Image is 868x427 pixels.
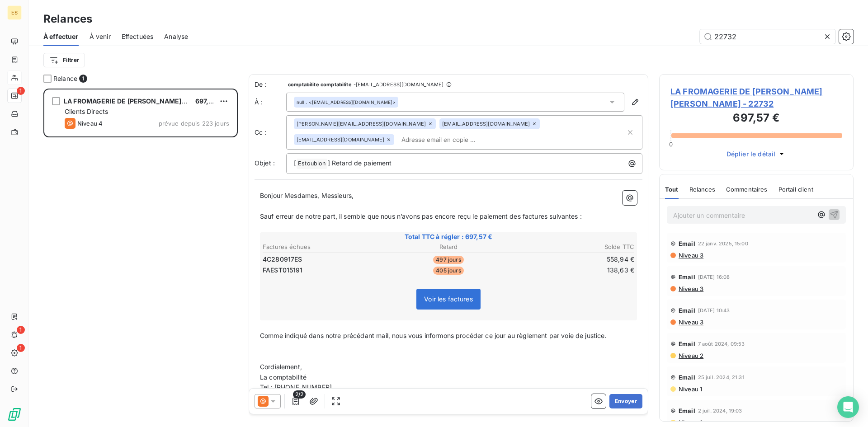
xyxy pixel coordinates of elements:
td: 558,94 € [511,254,635,264]
span: [EMAIL_ADDRESS][DOMAIN_NAME] [297,137,384,142]
span: FAEST015191 [263,266,303,275]
span: Objet : [255,159,275,167]
span: Niveau 4 [77,120,103,127]
span: La comptabilité [260,373,307,381]
span: 0 [669,141,673,148]
span: Bonjour Mesdames, Messieurs, [260,192,354,199]
span: Niveau 3 [678,319,703,326]
span: Comme indiqué dans notre précédant mail, nous vous informons procéder ce jour au règlement par vo... [260,332,607,339]
span: Déplier le détail [726,149,776,159]
span: [DATE] 10:43 [698,308,730,313]
h3: 697,57 € [670,110,842,128]
button: Envoyer [609,394,642,408]
button: Filtrer [43,53,85,67]
span: Email [679,307,695,314]
span: Email [679,240,695,247]
span: Email [679,374,695,381]
span: - [EMAIL_ADDRESS][DOMAIN_NAME] [354,82,443,87]
img: Logo LeanPay [7,407,22,422]
h3: Relances [43,11,92,27]
div: Open Intercom Messenger [837,396,859,418]
span: Email [679,273,695,281]
span: Relance [53,74,77,83]
span: 697,57 € [195,97,222,105]
span: Email [679,340,695,347]
label: À : [255,98,286,107]
span: Niveau 3 [678,252,703,259]
span: null . [297,99,307,105]
span: 1 [79,75,87,83]
span: Clients Directs [65,108,108,115]
span: Sauf erreur de notre part, il semble que nous n’avons pas encore reçu le paiement des factures su... [260,212,582,220]
span: 497 jours [433,256,463,264]
span: 405 jours [433,267,463,275]
span: 1 [17,344,25,352]
span: Tel : [PHONE_NUMBER] [260,383,332,391]
span: 22 janv. 2025, 15:00 [698,241,748,246]
span: Cordialement, [260,363,302,371]
span: Effectuées [122,32,154,41]
span: Niveau 2 [678,352,703,359]
input: Adresse email en copie ... [398,133,502,146]
span: 7 août 2024, 09:53 [698,341,745,347]
span: ] Retard de paiement [328,159,392,167]
span: Estoublon [297,159,327,169]
span: prévue depuis 223 jours [159,120,229,127]
span: 1 [17,87,25,95]
label: Cc : [255,128,286,137]
span: Niveau 3 [678,285,703,292]
span: 2/2 [293,390,306,399]
div: ES [7,5,22,20]
span: Tout [665,186,679,193]
th: Factures échues [262,242,386,252]
div: grid [43,89,238,427]
span: 4C280917ES [263,255,302,264]
span: [PERSON_NAME][EMAIL_ADDRESS][DOMAIN_NAME] [297,121,426,127]
div: <[EMAIL_ADDRESS][DOMAIN_NAME]> [297,99,396,105]
span: comptabilite comptabilite [288,82,352,87]
button: Déplier le détail [724,149,789,159]
span: [DATE] 16:08 [698,274,730,280]
span: Analyse [164,32,188,41]
th: Retard [387,242,510,252]
span: [EMAIL_ADDRESS][DOMAIN_NAME] [442,121,530,127]
th: Solde TTC [511,242,635,252]
span: 2 juil. 2024, 19:03 [698,408,742,413]
span: 1 [17,326,25,334]
span: De : [255,80,286,89]
span: 25 juil. 2024, 21:31 [698,375,745,380]
span: Relances [689,186,715,193]
span: Niveau 1 [678,419,702,426]
span: [ [294,159,296,167]
td: 138,63 € [511,265,635,275]
span: Commentaires [726,186,768,193]
span: Portail client [778,186,813,193]
span: Email [679,407,695,414]
span: Niveau 1 [678,385,702,393]
input: Rechercher [700,29,835,44]
span: À effectuer [43,32,79,41]
span: Voir les factures [424,295,473,303]
span: LA FROMAGERIE DE [PERSON_NAME] [PERSON_NAME] - 22732 [670,85,842,110]
span: LA FROMAGERIE DE [PERSON_NAME] [PERSON_NAME] [64,97,237,105]
span: Total TTC à régler : 697,57 € [261,232,636,241]
span: À venir [90,32,111,41]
